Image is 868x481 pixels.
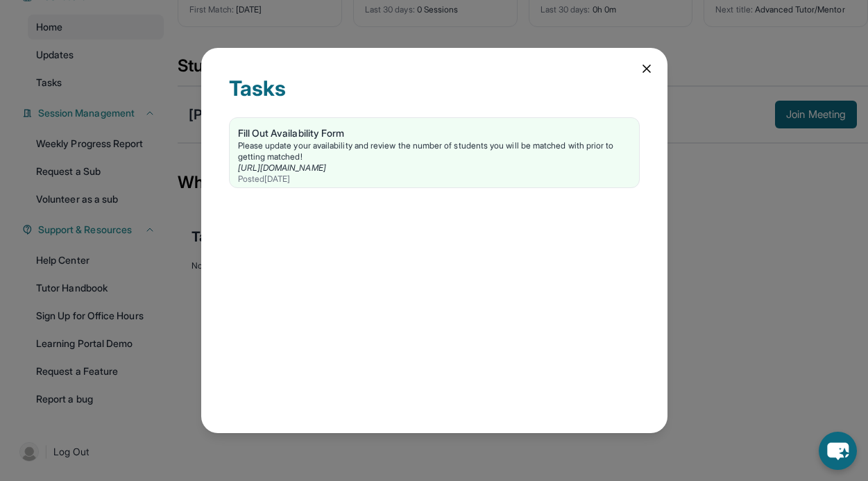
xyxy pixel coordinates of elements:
button: chat-button [819,432,857,470]
div: Fill Out Availability Form [238,126,631,140]
div: Please update your availability and review the number of students you will be matched with prior ... [238,140,631,162]
a: [URL][DOMAIN_NAME] [238,162,326,173]
div: Tasks [229,76,640,117]
div: Posted [DATE] [238,174,631,185]
a: Fill Out Availability FormPlease update your availability and review the number of students you w... [230,118,639,187]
